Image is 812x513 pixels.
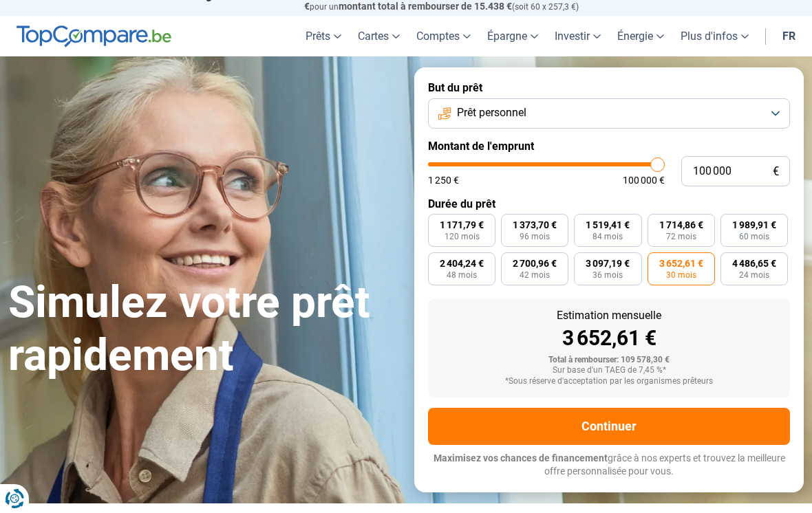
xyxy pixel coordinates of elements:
[672,16,757,56] a: Plus d'infos
[439,356,779,365] div: Total à rembourser: 109 578,30 €
[8,276,398,382] h1: Simulez votre prêt rapidement
[457,105,526,120] span: Prêt personnel
[440,220,484,230] span: 1 171,79 €
[659,220,703,230] span: 1 714,86 €
[732,259,776,268] span: 4 486,65 €
[408,16,479,56] a: Comptes
[773,166,779,177] span: €
[666,271,696,279] span: 30 mois
[439,377,779,386] div: *Sous réserve d'acceptation par les organismes prêteurs
[439,310,779,321] div: Estimation mensuelle
[440,259,484,268] span: 2 404,24 €
[592,232,623,241] span: 84 mois
[586,259,630,268] span: 3 097,19 €
[339,1,512,12] span: montant total à rembourser de 15.438 €
[609,16,672,56] a: Énergie
[666,232,696,241] span: 72 mois
[739,232,769,241] span: 60 mois
[479,16,546,56] a: Épargne
[428,197,790,210] label: Durée du prêt
[520,271,550,279] span: 42 mois
[732,220,776,230] span: 1 989,91 €
[439,366,779,375] div: Sur base d'un TAEG de 7,45 %*
[445,232,480,241] span: 120 mois
[434,452,608,463] span: Maximisez vos chances de financement
[659,259,703,268] span: 3 652,61 €
[428,140,790,153] label: Montant de l'emprunt
[428,452,790,479] p: grâce à nos experts et trouvez la meilleure offre personnalisée pour vous.
[513,220,557,230] span: 1 373,70 €
[428,98,790,129] button: Prêt personnel
[586,220,630,230] span: 1 519,41 €
[623,175,665,185] span: 100 000 €
[774,16,804,56] a: fr
[428,408,790,445] button: Continuer
[546,16,609,56] a: Investir
[428,81,790,94] label: But du prêt
[297,16,350,56] a: Prêts
[739,271,769,279] span: 24 mois
[439,328,779,349] div: 3 652,61 €
[520,232,550,241] span: 96 mois
[592,271,623,279] span: 36 mois
[447,271,477,279] span: 48 mois
[513,259,557,268] span: 2 700,96 €
[17,25,171,47] img: TopCompare
[350,16,408,56] a: Cartes
[428,175,459,185] span: 1 250 €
